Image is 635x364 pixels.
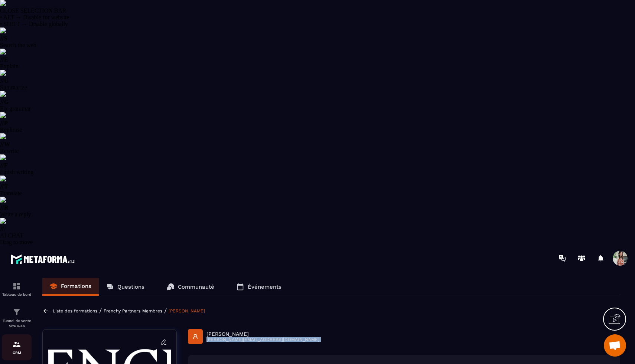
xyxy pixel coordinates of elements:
a: [PERSON_NAME] [169,308,205,314]
img: formation [12,308,21,317]
a: Liste des formations [53,308,97,314]
p: Tunnel de vente Site web [2,318,32,329]
p: [PERSON_NAME][EMAIL_ADDRESS][DOMAIN_NAME] [206,337,319,342]
a: Événements [229,278,289,296]
p: Questions [117,283,144,290]
p: CRM [2,351,32,355]
img: logo [10,252,77,266]
div: Ouvrir le chat [604,334,626,357]
p: Tableau de bord [2,292,32,296]
p: Formations [61,283,91,289]
p: Événements [248,283,281,290]
a: Membres [142,308,162,314]
a: Formations [42,278,99,296]
p: [PERSON_NAME] [206,331,319,337]
p: Communauté [178,283,214,290]
a: formationformationTunnel de vente Site web [2,302,32,334]
span: / [99,307,102,314]
a: formationformationTableau de bord [2,276,32,302]
img: formation [12,282,21,291]
img: formation [12,340,21,349]
a: formationformationCRM [2,334,32,360]
a: Questions [99,278,152,296]
span: / [164,307,167,314]
a: Communauté [159,278,222,296]
a: Frenchy Partners [104,308,140,314]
